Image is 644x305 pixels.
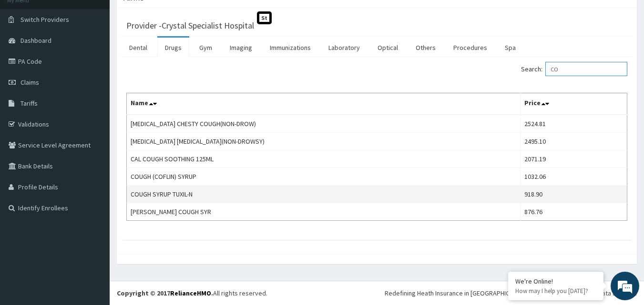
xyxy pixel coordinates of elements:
[520,168,627,186] td: 1032.06
[156,5,179,28] div: Minimize live chat window
[127,186,521,203] td: COUGH SYRUP TUXIL-N
[170,289,211,297] a: RelianceHMO
[127,203,521,221] td: [PERSON_NAME] COUGH SYR
[520,186,627,203] td: 918.90
[222,38,260,58] a: Imaging
[117,289,213,297] strong: Copyright © 2017 .
[127,115,521,133] td: [MEDICAL_DATA] CHESTY COUGH(NON-DROW)
[370,38,406,58] a: Optical
[127,150,521,168] td: CAL COUGH SOOTHING 125ML
[497,38,523,58] a: Spa
[50,53,160,66] div: Chat with us now
[5,204,182,237] textarea: Type your message and hit 'Enter'
[127,133,521,150] td: [MEDICAL_DATA] [MEDICAL_DATA](NON-DROWSY)
[110,281,644,305] footer: All rights reserved.
[126,21,254,30] h3: Provider - Crystal Specialist Hospital
[515,287,596,295] p: How may I help you today?
[122,38,155,58] a: Dental
[545,62,627,76] input: Search:
[20,99,38,108] span: Tariffs
[18,48,39,71] img: d_794563401_company_1708531726252_794563401
[321,38,368,58] a: Laboratory
[520,93,627,115] th: Price
[192,38,220,58] a: Gym
[520,150,627,168] td: 2071.19
[262,38,318,58] a: Immunizations
[520,203,627,221] td: 876.76
[520,115,627,133] td: 2524.81
[20,78,39,87] span: Claims
[515,277,596,285] div: We're Online!
[127,168,521,186] td: COUGH (COFLIN) SYRUP
[520,133,627,150] td: 2495.10
[257,11,272,24] span: St
[127,93,521,115] th: Name
[20,15,69,24] span: Switch Providers
[55,92,132,188] span: We're online!
[446,38,495,58] a: Procedures
[408,38,443,58] a: Others
[20,36,51,45] span: Dashboard
[157,38,189,58] a: Drugs
[521,62,627,76] label: Search:
[385,288,637,298] div: Redefining Heath Insurance in [GEOGRAPHIC_DATA] using Telemedicine and Data Science!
